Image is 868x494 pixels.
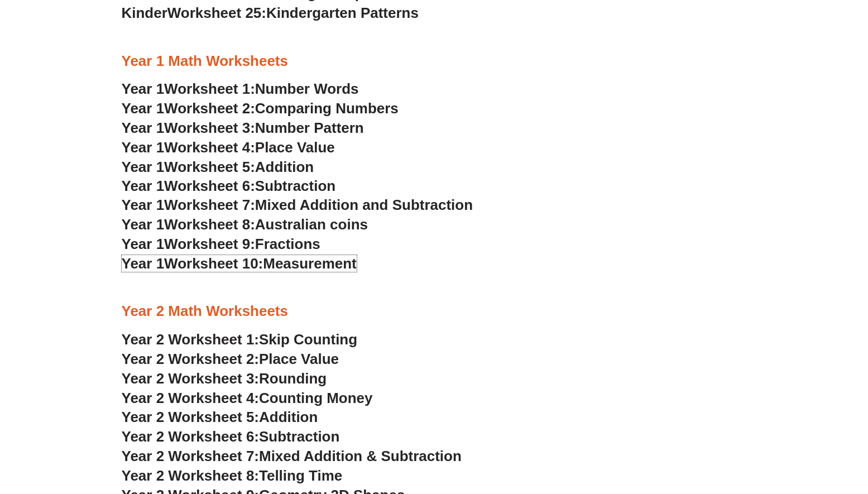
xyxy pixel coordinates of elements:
span: Year 2 Worksheet 1: [122,331,260,348]
span: Year 2 Worksheet 7: [122,448,260,464]
span: Telling Time [259,467,342,484]
a: Year 1Worksheet 2:Comparing Numbers [122,100,399,117]
span: Skip Counting [259,331,357,348]
iframe: Chat Widget [682,368,868,494]
a: Year 2 Worksheet 3:Rounding [122,370,327,387]
span: Worksheet 4: [164,139,255,156]
a: Year 2 Worksheet 6:Subtraction [122,428,340,445]
a: Year 1Worksheet 5:Addition [122,159,314,175]
a: Year 1Worksheet 6:Subtraction [122,178,336,194]
span: Subtraction [255,178,335,194]
span: Australian coins [255,216,368,233]
a: Year 2 Worksheet 2:Place Value [122,351,339,367]
span: Worksheet 8: [164,216,255,233]
a: Year 2 Worksheet 8:Telling Time [122,467,343,484]
span: Worksheet 6: [164,178,255,194]
span: Mixed Addition & Subtraction [259,448,462,464]
span: Year 2 Worksheet 5: [122,409,260,425]
span: Year 2 Worksheet 3: [122,370,260,387]
a: Year 1Worksheet 8:Australian coins [122,216,368,233]
span: Kinder [122,4,167,21]
a: Year 1Worksheet 3:Number Pattern [122,119,364,136]
span: Worksheet 9: [164,236,255,252]
span: Mixed Addition and Subtraction [255,196,473,213]
span: Year 2 Worksheet 6: [122,428,260,445]
span: Worksheet 7: [164,196,255,213]
span: Number Words [255,80,359,97]
span: Year 2 Worksheet 8: [122,467,260,484]
span: Addition [259,409,318,425]
a: Year 1Worksheet 1:Number Words [122,80,359,97]
a: Year 1Worksheet 9:Fractions [122,236,320,252]
span: Fractions [255,236,320,252]
span: Worksheet 25: [167,4,266,21]
span: Kindergarten Patterns [266,4,419,21]
span: Comparing Numbers [255,100,399,117]
span: Year 2 Worksheet 2: [122,351,260,367]
span: Number Pattern [255,119,364,136]
span: Worksheet 10: [164,255,263,272]
span: Place Value [255,139,335,156]
span: Counting Money [259,390,373,406]
span: Worksheet 3: [164,119,255,136]
span: Rounding [259,370,327,387]
a: Year 2 Worksheet 5:Addition [122,409,318,425]
a: Year 1Worksheet 7:Mixed Addition and Subtraction [122,196,473,213]
h3: Year 1 Math Worksheets [122,52,747,71]
a: Year 1Worksheet 4:Place Value [122,139,335,156]
a: Year 1Worksheet 10:Measurement [122,255,357,272]
span: Worksheet 2: [164,100,255,117]
span: Year 2 Worksheet 4: [122,390,260,406]
span: Worksheet 1: [164,80,255,97]
a: Year 2 Worksheet 1:Skip Counting [122,331,358,348]
a: Year 2 Worksheet 4:Counting Money [122,390,373,406]
span: Addition [255,159,314,175]
span: Worksheet 5: [164,159,255,175]
a: Year 2 Worksheet 7:Mixed Addition & Subtraction [122,448,462,464]
span: Measurement [263,255,357,272]
span: Subtraction [259,428,339,445]
span: Place Value [259,351,339,367]
h3: Year 2 Math Worksheets [122,302,747,321]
